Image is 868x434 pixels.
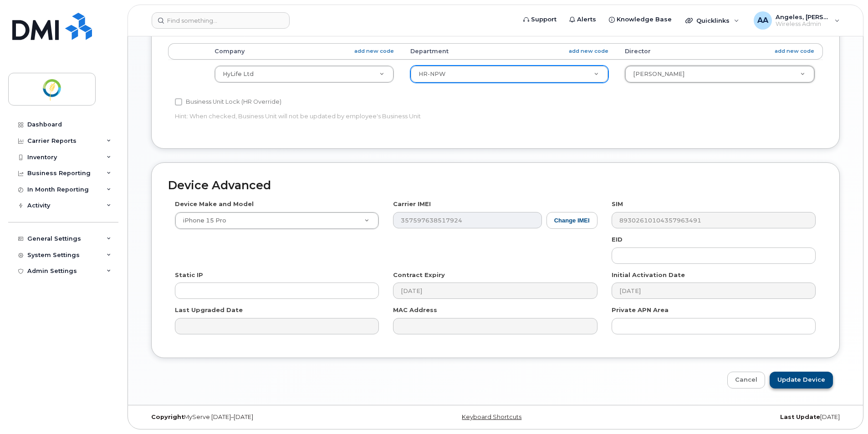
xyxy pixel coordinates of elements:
a: HyLife Ltd [215,66,393,82]
a: [PERSON_NAME] [625,66,814,82]
a: HR-NPW [411,66,608,82]
a: add new code [569,47,608,55]
span: Angeles, [PERSON_NAME] [776,13,830,20]
span: HR-NPW [419,71,445,77]
strong: Last Update [780,414,820,420]
span: iPhone 15 Pro [178,217,226,225]
span: AA [757,15,768,26]
label: Last Upgraded Date [175,306,243,314]
a: iPhone 15 Pro [175,212,378,229]
label: SIM [612,200,623,208]
div: [DATE] [613,414,847,421]
a: Alerts [563,10,602,29]
th: Director [617,43,823,60]
a: add new code [775,47,814,55]
strong: Copyright [151,414,184,420]
label: Private APN Area [612,306,669,314]
div: Quicklinks [679,11,745,30]
span: Knowledge Base [617,15,672,24]
div: Angeles, Armilyn [747,11,846,30]
span: Support [531,15,557,24]
th: Company [206,43,402,60]
input: Update Device [770,372,833,389]
a: add new code [354,47,394,55]
span: Lindsay Hextall [633,71,684,77]
th: Department [402,43,617,60]
label: Initial Activation Date [612,271,685,279]
button: Change IMEI [546,212,597,229]
span: Alerts [577,15,596,24]
label: Static IP [175,271,203,279]
input: Business Unit Lock (HR Override) [175,98,182,106]
span: Wireless Admin [776,20,830,28]
label: Carrier IMEI [393,200,431,208]
input: Find something... [152,12,290,29]
a: Knowledge Base [602,10,678,29]
span: HyLife Ltd [223,71,254,77]
a: Keyboard Shortcuts [462,414,521,420]
span: Quicklinks [696,17,730,24]
label: Contract Expiry [393,271,445,279]
h2: Device Advanced [168,179,823,192]
a: Support [517,10,563,29]
label: Business Unit Lock (HR Override) [175,96,281,107]
label: MAC Address [393,306,437,314]
label: Device Make and Model [175,200,254,208]
label: EID [612,235,623,244]
a: Cancel [727,372,765,389]
p: Hint: When checked, Business Unit will not be updated by employee's Business Unit [175,112,597,121]
div: MyServe [DATE]–[DATE] [144,414,378,421]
